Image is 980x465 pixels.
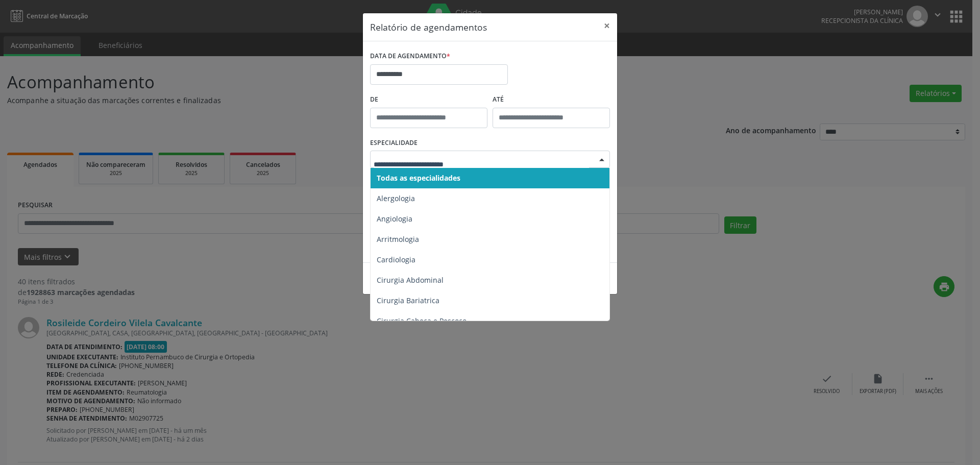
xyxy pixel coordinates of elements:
button: Close [597,13,617,38]
span: Cirurgia Abdominal [377,275,444,285]
span: Cirurgia Bariatrica [377,296,439,305]
span: Cardiologia [377,255,415,264]
span: Todas as especialidades [377,173,460,183]
label: ATÉ [493,92,610,108]
label: ESPECIALIDADE [370,135,418,151]
h5: Relatório de agendamentos [370,20,487,34]
label: DATA DE AGENDAMENTO [370,48,450,64]
label: De [370,92,487,108]
span: Alergologia [377,193,415,203]
span: Cirurgia Cabeça e Pescoço [377,316,467,326]
span: Arritmologia [377,234,419,244]
span: Angiologia [377,214,412,224]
